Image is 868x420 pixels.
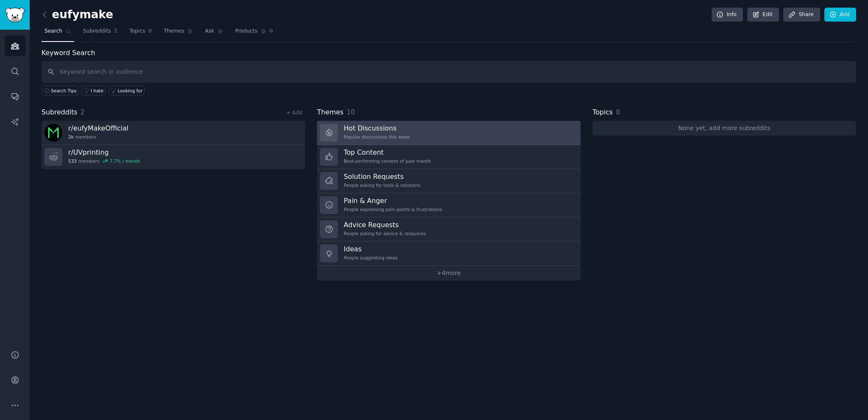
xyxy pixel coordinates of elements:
[148,28,152,35] span: 0
[593,121,856,136] a: None yet, add more subreddits
[712,8,743,22] a: Info
[83,28,111,35] span: Subreddits
[80,25,120,42] a: Subreddits2
[344,220,426,229] h3: Advice Requests
[68,158,140,164] div: members
[110,158,140,164] div: 7.7 % / month
[42,61,856,83] input: Keyword search in audience
[317,121,581,145] a: Hot DiscussionsPopular discussions this week
[317,169,581,193] a: Solution RequestsPeople asking for tools & solutions
[45,124,62,142] img: eufyMakeOfficial
[68,158,77,164] span: 533
[317,193,581,217] a: Pain & AngerPeople expressing pain points & frustrations
[114,28,118,35] span: 2
[81,108,85,116] span: 2
[344,172,420,181] h3: Solution Requests
[42,25,74,42] a: Search
[126,25,155,42] a: Topics0
[347,108,355,116] span: 10
[42,121,305,145] a: r/eufyMakeOfficial2kmembers
[232,25,276,42] a: Products0
[344,124,410,133] h3: Hot Discussions
[616,108,620,116] span: 0
[205,28,214,35] span: Ask
[51,88,77,94] span: Search Tips
[68,148,140,157] h3: r/ UVprinting
[317,266,581,281] a: +4more
[317,107,344,118] span: Themes
[317,242,581,266] a: IdeasPeople suggesting ideas
[164,28,184,35] span: Themes
[344,231,426,236] div: People asking for advice & resources
[344,255,398,261] div: People suggesting ideas
[161,25,196,42] a: Themes
[317,145,581,169] a: Top ContentBest-performing content of past month
[202,25,226,42] a: Ask
[42,107,78,118] span: Subreddits
[81,86,106,95] a: I hate
[42,8,113,22] h2: eufymake
[42,145,305,169] a: r/UVprinting533members7.7% / month
[42,86,78,95] button: Search Tips
[235,28,258,35] span: Products
[344,134,410,140] div: Popular discussions this week
[68,134,128,140] div: members
[129,28,145,35] span: Topics
[344,206,442,212] div: People expressing pain points & frustrations
[317,217,581,242] a: Advice RequestsPeople asking for advice & resources
[118,88,143,94] div: Looking for
[344,245,398,253] h3: Ideas
[783,8,820,22] a: Share
[68,124,128,133] h3: r/ eufyMakeOfficial
[42,49,95,57] label: Keyword Search
[286,110,302,116] a: + Add
[108,86,145,95] a: Looking for
[747,8,779,22] a: Edit
[45,28,62,35] span: Search
[344,158,431,164] div: Best-performing content of past month
[5,8,25,22] img: GummySearch logo
[593,107,613,118] span: Topics
[344,148,431,157] h3: Top Content
[91,88,103,94] div: I hate
[824,8,856,22] a: Add
[68,134,74,140] span: 2k
[344,196,442,205] h3: Pain & Anger
[344,182,420,188] div: People asking for tools & solutions
[270,28,273,35] span: 0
